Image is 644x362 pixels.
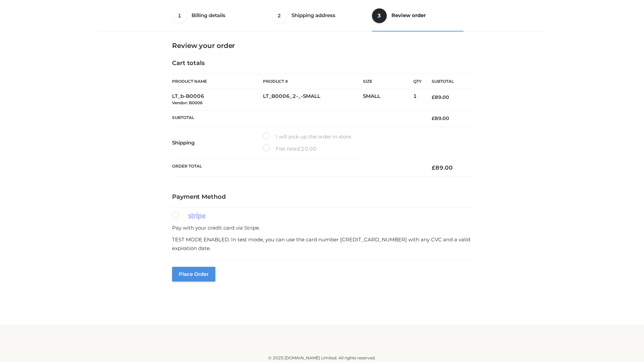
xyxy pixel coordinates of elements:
label: Flat rate: [263,144,317,153]
h3: Review your order [172,42,472,50]
p: Pay with your credit card via Stripe. [172,224,472,232]
h4: Cart totals [172,60,472,67]
td: SMALL [363,89,413,110]
p: TEST MODE ENABLED. In test mode, you can use the card number [CREDIT_CARD_NUMBER] with any CVC an... [172,235,472,252]
bdi: 20.00 [298,145,317,152]
th: Subtotal [172,110,422,126]
span: £ [298,145,301,152]
td: 1 [413,89,422,110]
span: £ [432,94,435,100]
button: Place order [172,267,215,282]
th: Order Total [172,159,422,177]
h4: Payment Method [172,193,472,201]
th: Size [363,74,410,89]
th: Product # [263,74,363,89]
small: Vendor: B0006 [172,100,203,105]
span: £ [432,164,435,171]
td: LT_B0006_2-_-SMALL [263,89,363,110]
bdi: 89.00 [432,94,449,100]
th: Product Name [172,74,263,89]
bdi: 89.00 [432,164,453,171]
span: £ [432,115,435,121]
th: Subtotal [422,74,472,89]
td: LT_b-B0006 [172,89,263,110]
label: I will pick up the order in store. [263,132,352,141]
bdi: 89.00 [432,115,449,121]
th: Shipping [172,127,263,159]
th: Qty [413,74,422,89]
div: © 2025 [DOMAIN_NAME] Limited. All rights reserved. [100,355,544,361]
